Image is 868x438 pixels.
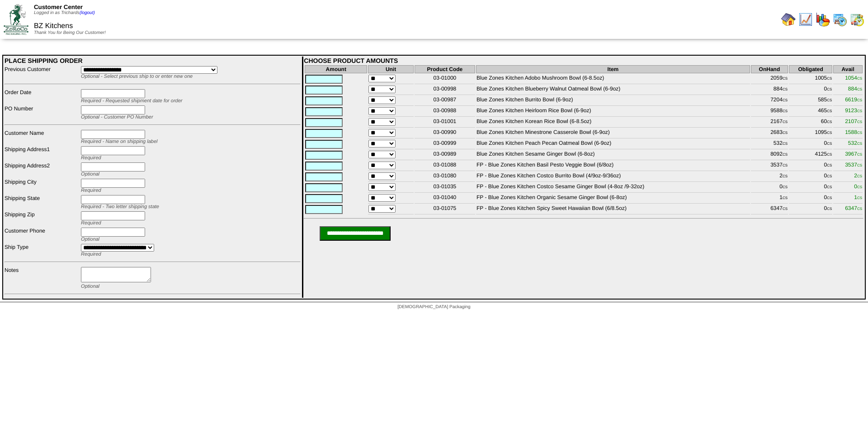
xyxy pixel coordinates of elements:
[4,178,80,194] td: Shipping City
[476,172,750,182] td: FP - Blue Zones Kitchen Costco Burrito Bowl (4/9oz-9/36oz)
[476,65,750,73] th: Item
[81,155,101,161] span: Required
[4,195,80,210] td: Shipping State
[476,150,750,160] td: Blue Zones Kitchen Sesame Ginger Bowl (6-8oz)
[34,22,73,30] span: BZ Kitchens
[827,98,832,102] span: CS
[415,172,475,182] td: 03-01080
[751,96,788,106] td: 7204
[4,66,80,80] td: Previous Customer
[857,174,862,178] span: CS
[751,107,788,117] td: 9588
[783,163,788,167] span: CS
[4,243,80,257] td: Ship Type
[789,150,832,160] td: 4125
[5,57,301,64] div: PLACE SHIPPING ORDER
[476,205,750,214] td: FP - Blue Zones Kitchen Spicy Sweet Hawaiian Bowl (6/8.5oz)
[857,185,862,189] span: CS
[857,76,862,81] span: CS
[857,131,862,135] span: CS
[81,98,182,104] span: Required - Requested shipment date for order
[415,205,475,214] td: 03-01075
[415,161,475,171] td: 03-01088
[751,161,788,171] td: 3537
[857,163,862,167] span: CS
[783,207,788,211] span: CS
[827,152,832,157] span: CS
[81,74,193,79] span: Optional - Select previous ship to or enter new one
[476,139,750,149] td: Blue Zones Kitchen Peach Pecan Oatmeal Bowl (6-9oz)
[4,146,80,161] td: Shipping Address1
[81,284,99,289] span: Optional
[789,85,832,95] td: 0
[827,185,832,189] span: CS
[789,183,832,193] td: 0
[4,89,80,104] td: Order Date
[751,129,788,138] td: 2683
[854,183,862,190] span: 0
[781,12,796,27] img: home.gif
[827,120,832,124] span: CS
[476,96,750,106] td: Blue Zones Kitchen Burrito Bowl (6-9oz)
[857,196,862,200] span: CS
[827,163,832,167] span: CS
[415,150,475,160] td: 03-00989
[751,183,788,193] td: 0
[827,87,832,91] span: CS
[789,96,832,106] td: 585
[857,152,862,157] span: CS
[857,120,862,124] span: CS
[305,65,367,73] th: Amount
[783,142,788,146] span: CS
[415,194,475,204] td: 03-01040
[833,12,847,27] img: calendarprod.gif
[783,87,788,91] span: CS
[783,185,788,189] span: CS
[845,118,862,124] span: 2107
[850,12,864,27] img: calendarinout.gif
[81,188,101,193] span: Required
[81,220,101,226] span: Required
[789,65,832,73] th: Obligated
[783,76,788,81] span: CS
[415,118,475,128] td: 03-01001
[751,172,788,182] td: 2
[751,139,788,149] td: 532
[789,74,832,84] td: 1005
[857,98,862,102] span: CS
[415,139,475,149] td: 03-00999
[789,118,832,128] td: 60
[476,107,750,117] td: Blue Zones Kitchen Heirloom Rice Bowl (6-9oz)
[845,107,862,114] span: 9123
[751,118,788,128] td: 2167
[4,129,80,145] td: Customer Name
[751,85,788,95] td: 884
[783,120,788,124] span: CS
[751,65,788,73] th: OnHand
[415,107,475,117] td: 03-00988
[81,114,153,120] span: Optional - Customer PO Number
[845,96,862,103] span: 6619
[4,105,80,120] td: PO Number
[789,139,832,149] td: 0
[4,267,80,290] td: Notes
[789,205,832,214] td: 0
[4,4,28,34] img: ZoRoCo_Logo(Green%26Foil)%20jpg.webp
[81,237,99,242] span: Optional
[415,129,475,138] td: 03-00990
[4,162,80,177] td: Shipping Address2
[845,162,862,168] span: 3537
[833,65,863,73] th: Avail
[854,172,862,179] span: 2
[827,131,832,135] span: CS
[34,4,83,10] span: Customer Center
[368,65,414,73] th: Unit
[845,151,862,157] span: 3967
[798,12,813,27] img: line_graph.gif
[476,194,750,204] td: FP - Blue Zones Kitchen Organic Sesame Ginger Bowl (6-8oz)
[845,129,862,135] span: 1588
[783,98,788,102] span: CS
[304,57,863,64] div: CHOOSE PRODUCT AMOUNTS
[789,107,832,117] td: 465
[827,207,832,211] span: CS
